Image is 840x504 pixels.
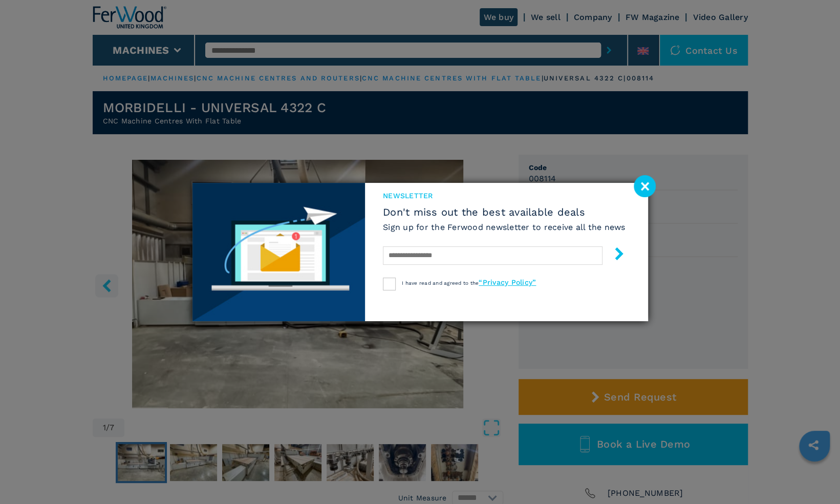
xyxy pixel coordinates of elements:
span: newsletter [383,191,626,201]
button: submit-button [602,243,626,267]
img: Newsletter image [192,183,365,321]
h6: Sign up for the Ferwood newsletter to receive all the news [383,221,626,233]
span: I have read and agreed to the [402,280,536,286]
a: “Privacy Policy” [479,278,536,286]
span: Don't miss out the best available deals [383,206,626,218]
